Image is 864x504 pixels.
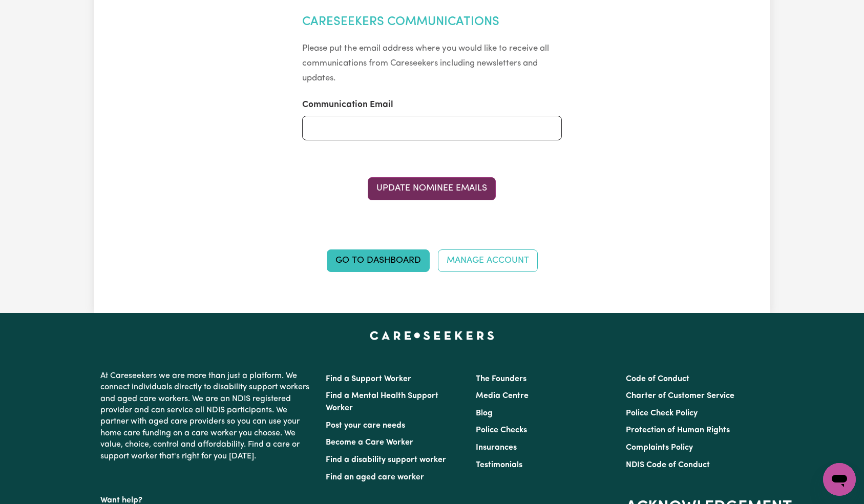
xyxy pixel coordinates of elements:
[476,409,493,417] a: Blog
[476,461,522,469] a: Testimonials
[476,375,526,383] a: The Founders
[476,392,529,400] a: Media Centre
[326,392,438,412] a: Find a Mental Health Support Worker
[326,375,411,383] a: Find a Support Worker
[326,422,405,430] a: Post your care needs
[626,461,710,469] a: NDIS Code of Conduct
[823,463,856,496] iframe: Button to launch messaging window
[326,473,424,481] a: Find an aged care worker
[476,444,517,452] a: Insurances
[302,44,549,82] small: Please put the email address where you would like to receive all communications from Careseekers ...
[368,177,496,200] button: Update Nominee Emails
[626,409,698,417] a: Police Check Policy
[476,426,527,434] a: Police Checks
[100,366,313,466] p: At Careseekers we are more than just a platform. We connect individuals directly to disability su...
[626,375,689,383] a: Code of Conduct
[626,444,693,452] a: Complaints Policy
[370,331,494,340] a: Careseekers home page
[626,426,730,434] a: Protection of Human Rights
[438,249,538,272] a: Manage Account
[327,249,430,272] a: Go to Dashboard
[302,98,393,112] label: Communication Email
[626,392,734,400] a: Charter of Customer Service
[326,456,446,464] a: Find a disability support worker
[302,15,562,30] h2: Careseekers Communications
[326,438,413,447] a: Become a Care Worker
